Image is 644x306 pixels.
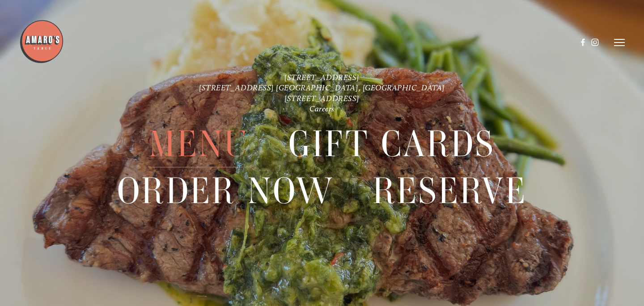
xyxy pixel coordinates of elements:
[373,168,526,214] a: Reserve
[19,19,64,64] img: Amaro's Table
[149,121,250,167] a: Menu
[149,121,250,167] span: Menu
[199,83,445,93] a: [STREET_ADDRESS] [GEOGRAPHIC_DATA], [GEOGRAPHIC_DATA]
[309,104,335,113] a: Careers
[373,168,526,214] span: Reserve
[117,168,334,214] span: Order Now
[288,121,496,167] a: Gift Cards
[117,168,334,214] a: Order Now
[288,121,496,167] span: Gift Cards
[284,93,360,103] a: [STREET_ADDRESS]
